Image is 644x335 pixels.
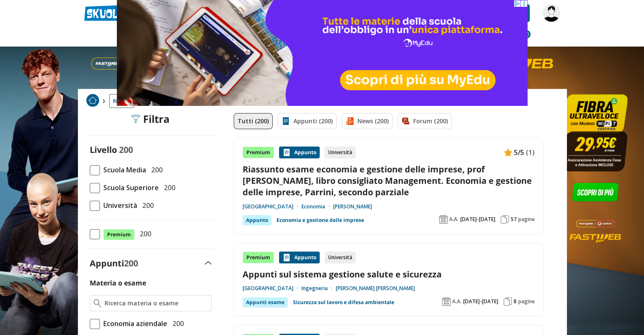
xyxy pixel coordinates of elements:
span: Premium [103,229,135,240]
span: pagine [518,298,535,305]
label: Appunti [90,257,138,269]
label: Materia o esame [90,278,146,288]
img: Appunti contenuto [282,253,291,262]
a: [GEOGRAPHIC_DATA] [243,203,301,210]
img: Forum filtro contenuto [401,117,410,125]
a: Economia e gestione delle imprese [276,215,364,225]
span: Scuola Superiore [100,182,159,193]
span: Scuola Media [100,164,146,175]
img: Appunti contenuto [504,148,512,157]
span: 57 [511,216,517,223]
div: Premium [243,252,274,263]
img: Home [86,94,99,107]
div: Premium [243,147,274,158]
a: Riassunto esame economia e gestione delle imprese, prof [PERSON_NAME], libro consigliato Manageme... [243,163,535,198]
img: Filtra filtri mobile [131,115,140,123]
a: [PERSON_NAME] [PERSON_NAME] [336,285,415,292]
div: Appunto [279,147,320,158]
span: 200 [160,182,175,193]
img: Anno accademico [442,297,451,306]
a: Ingegneria [301,285,336,292]
span: (1) [526,147,535,158]
span: 200 [136,228,151,239]
div: Filtra [131,113,170,125]
div: Università [325,252,356,263]
img: Anno accademico [439,215,448,224]
span: A.A. [452,298,462,305]
input: Ricerca materia o esame [105,299,207,307]
img: Apri e chiudi sezione [205,261,212,265]
a: Home [86,94,99,108]
span: 200 [139,200,154,211]
span: Università [100,200,137,211]
a: [PERSON_NAME] [333,203,372,210]
span: 8 [514,298,517,305]
div: Appunto [279,252,320,263]
span: 200 [119,144,133,155]
span: [DATE]-[DATE] [460,216,495,223]
img: Glaphyra93 [542,4,560,22]
div: Appunto [243,215,271,225]
img: News filtro contenuto [345,117,354,125]
span: 5/5 [514,147,524,158]
img: Pagine [503,297,512,306]
a: Forum (200) [398,113,452,129]
a: Appunti sul sistema gestione salute e sicurezza [243,269,535,280]
img: Pagine [500,215,509,224]
a: Economia [301,203,333,210]
div: Università [325,147,356,158]
span: [DATE]-[DATE] [463,298,498,305]
span: 200 [124,257,138,269]
a: Sicurezza sul lavoro e difesa ambientale [293,297,394,307]
label: Livello [90,144,117,155]
div: Appunti esame [243,297,288,307]
a: Ricerca [109,94,134,108]
span: A.A. [449,216,459,223]
img: Appunti contenuto [282,148,291,157]
span: 200 [169,318,184,329]
a: Appunti (200) [278,113,337,129]
a: News (200) [342,113,392,129]
img: Appunti filtro contenuto [282,117,290,125]
span: Economia aziendale [100,318,167,329]
span: pagine [518,216,535,223]
a: Tutti (200) [234,113,273,129]
a: [GEOGRAPHIC_DATA] [243,285,301,292]
img: Ricerca materia o esame [94,299,102,307]
span: 200 [148,164,163,175]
